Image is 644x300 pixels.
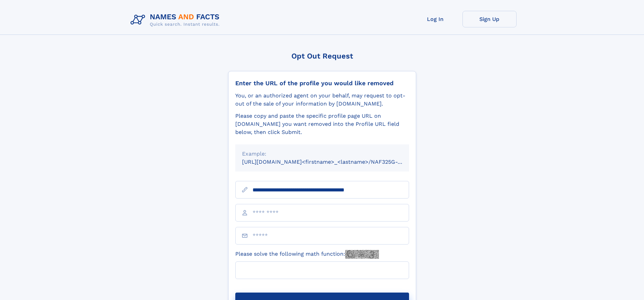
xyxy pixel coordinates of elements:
small: [URL][DOMAIN_NAME]<firstname>_<lastname>/NAF325G-xxxxxxxx [242,159,422,165]
div: Opt Out Request [228,52,416,60]
div: You, or an authorized agent on your behalf, may request to opt-out of the sale of your informatio... [235,92,409,108]
img: Logo Names and Facts [128,11,225,29]
div: Example: [242,150,402,158]
div: Please copy and paste the specific profile page URL on [DOMAIN_NAME] you want removed into the Pr... [235,112,409,136]
div: Enter the URL of the profile you would like removed [235,79,409,87]
a: Log In [408,11,462,27]
label: Please solve the following math function: [235,250,379,259]
a: Sign Up [462,11,517,27]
